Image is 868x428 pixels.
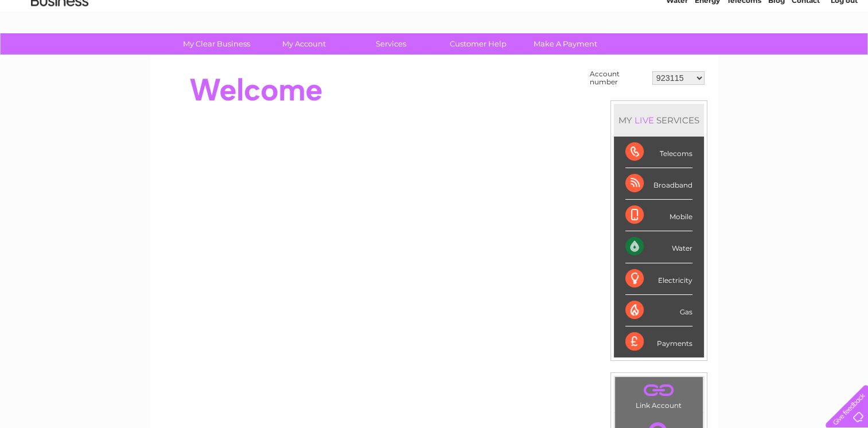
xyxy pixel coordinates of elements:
a: Log out [830,49,857,57]
a: Contact [792,49,820,57]
div: Mobile [625,200,692,231]
a: Energy [695,49,720,57]
a: Blog [768,49,785,57]
a: Services [344,33,438,55]
div: Payments [625,326,692,357]
a: My Clear Business [169,33,264,55]
a: Water [666,49,688,57]
div: Broadband [625,168,692,200]
td: Account number [587,67,649,89]
div: Electricity [625,263,692,295]
div: Water [625,231,692,263]
a: Customer Help [431,33,526,55]
div: Telecoms [625,137,692,168]
td: Link Account [614,376,703,413]
a: . [618,380,700,400]
a: 0333 014 3131 [652,6,731,20]
div: LIVE [632,115,656,126]
a: Telecoms [727,49,761,57]
div: Clear Business is a trading name of Verastar Limited (registered in [GEOGRAPHIC_DATA] No. 3667643... [164,6,706,56]
div: Gas [625,295,692,326]
div: MY SERVICES [614,104,704,137]
img: logo.png [30,30,89,65]
a: Make A Payment [518,33,613,55]
a: My Account [256,33,351,55]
